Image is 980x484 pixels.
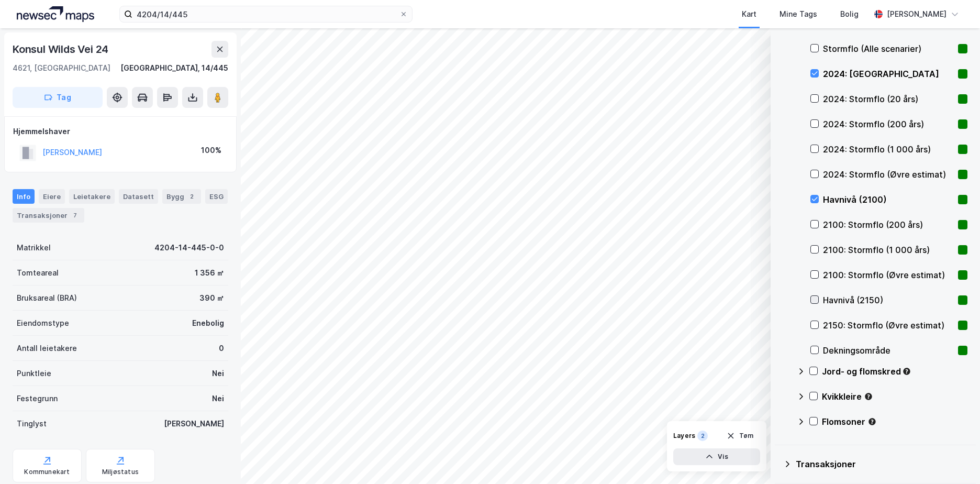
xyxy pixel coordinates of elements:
div: Bolig [840,8,859,20]
div: 2 [186,191,197,202]
div: 1 356 ㎡ [195,267,224,279]
div: Hjemmelshaver [13,125,228,138]
div: Punktleie [17,367,51,380]
button: Tøm [720,427,760,444]
div: Antall leietakere [17,342,77,355]
div: Festegrunn [17,392,58,405]
div: Tooltip anchor [864,392,873,401]
div: Kart [742,8,756,20]
div: Matrikkel [17,241,51,254]
div: Kommunekart [24,468,70,476]
div: Tooltip anchor [867,417,877,426]
div: 2100: Stormflo (1 000 års) [823,244,954,256]
div: Kvikkleire [822,390,967,403]
div: Tomteareal [17,267,59,279]
div: Havnivå (2100) [823,193,954,206]
div: Bruksareal (BRA) [17,292,77,304]
div: Flomsoner [822,415,967,428]
div: Havnivå (2150) [823,294,954,306]
div: 2024: Stormflo (Øvre estimat) [823,168,954,181]
div: Layers [673,432,695,440]
div: 2024: Stormflo (1 000 års) [823,143,954,156]
div: Info [13,189,35,204]
div: Tinglyst [17,417,47,430]
div: Nei [212,367,224,380]
div: 2024: Stormflo (200 års) [823,118,954,130]
div: Enebolig [192,317,224,329]
div: Stormflo (Alle scenarier) [823,42,954,55]
div: 4204-14-445-0-0 [154,241,224,254]
input: Søk på adresse, matrikkel, gårdeiere, leietakere eller personer [132,6,399,22]
div: 2150: Stormflo (Øvre estimat) [823,319,954,332]
div: 2024: [GEOGRAPHIC_DATA] [823,68,954,80]
div: 100% [201,144,221,157]
div: 7 [70,210,80,221]
div: 390 ㎡ [199,292,224,304]
div: Datasett [119,189,158,204]
div: Tooltip anchor [902,367,911,376]
div: [PERSON_NAME] [887,8,946,20]
div: [PERSON_NAME] [164,417,224,430]
div: Jord- og flomskred [822,365,967,378]
iframe: Chat Widget [928,434,980,484]
div: 2100: Stormflo (Øvre estimat) [823,269,954,281]
div: Transaksjoner [13,208,84,223]
div: 0 [219,342,224,355]
div: Eiendomstype [17,317,69,329]
div: Dekningsområde [823,344,954,357]
button: Vis [673,448,760,465]
div: 2100: Stormflo (200 års) [823,218,954,231]
div: 4621, [GEOGRAPHIC_DATA] [13,62,110,74]
div: Leietakere [69,189,115,204]
div: 2 [697,431,708,441]
div: Nei [212,392,224,405]
img: logo.a4113a55bc3d86da70a041830d287a7e.svg [17,6,94,22]
div: Mine Tags [779,8,817,20]
div: ESG [205,189,228,204]
div: Konsul Wilds Vei 24 [13,41,110,58]
div: 2024: Stormflo (20 års) [823,93,954,105]
button: Tag [13,87,103,108]
div: Eiere [39,189,65,204]
div: Transaksjoner [796,458,967,470]
div: Bygg [162,189,201,204]
div: Miljøstatus [102,468,139,476]
div: [GEOGRAPHIC_DATA], 14/445 [120,62,228,74]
